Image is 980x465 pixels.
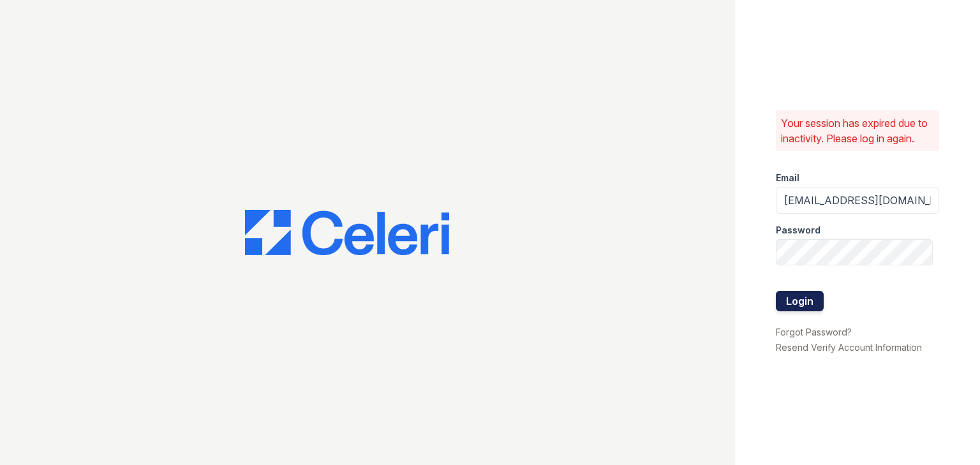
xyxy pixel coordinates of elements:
[776,172,799,184] label: Email
[776,342,922,353] a: Resend Verify Account Information
[781,115,934,146] p: Your session has expired due to inactivity. Please log in again.
[776,327,852,337] a: Forgot Password?
[776,224,820,237] label: Password
[776,291,824,311] button: Login
[245,210,449,256] img: CE_Logo_Blue-a8612792a0a2168367f1c8372b55b34899dd931a85d93a1a3d3e32e68fde9ad4.png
